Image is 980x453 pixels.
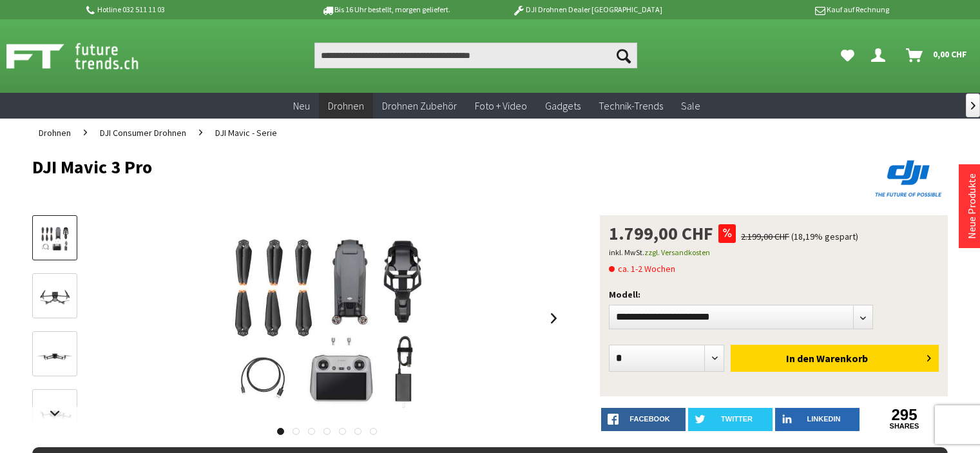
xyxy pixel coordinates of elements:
a: Foto + Video [466,93,536,119]
p: DJI Drohnen Dealer [GEOGRAPHIC_DATA] [486,2,687,17]
a: Gadgets [536,93,590,119]
a: Drohnen [32,119,77,147]
span: facebook [629,415,669,423]
a: Neu [284,93,319,119]
span: (18,19% gespart) [791,231,858,242]
a: DJI Mavic - Serie [209,119,283,147]
span: Gadgets [545,99,581,112]
a: Dein Konto [866,43,896,68]
span: Drohnen [39,127,71,139]
img: DJI [870,157,948,200]
span: LinkedIn [807,415,841,423]
button: Suchen [610,43,637,68]
span: DJI Consumer Drohnen [100,127,186,139]
a: shares [862,422,946,430]
a: Warenkorb [901,43,974,68]
span: Sale [681,99,700,112]
input: Produkt, Marke, Kategorie, EAN, Artikelnummer… [314,43,637,68]
span: twitter [721,415,753,423]
span: In den [786,352,814,365]
span: Neu [293,99,310,112]
a: Drohnen [319,93,373,119]
img: Vorschau: DJI Mavic 3 Pro [36,224,73,253]
button: In den Warenkorb [731,345,939,372]
img: Shop Futuretrends - zur Startseite wechseln [6,40,167,72]
a: DJI Consumer Drohnen [93,119,193,147]
span: Technik-Trends [599,99,663,112]
img: DJI Mavic 3 Pro [198,215,456,421]
a: Neue Produkte [965,173,978,239]
a: Meine Favoriten [834,43,861,68]
p: inkl. MwSt. [609,245,939,260]
p: Hotline 032 511 11 03 [84,2,285,17]
a: Drohnen Zubehör [373,93,466,119]
span: Drohnen Zubehör [382,99,457,112]
a: Sale [672,93,709,119]
span: 2.199,00 CHF [741,231,789,242]
span: Foto + Video [475,99,527,112]
a: 295 [862,408,946,422]
span: 0,00 CHF [933,44,967,64]
h1: DJI Mavic 3 Pro [32,157,765,177]
span: Warenkorb [816,352,868,365]
span: ca. 1-2 Wochen [609,261,675,276]
a: zzgl. Versandkosten [644,247,710,257]
span: DJI Mavic - Serie [215,127,277,139]
p: Modell: [609,287,939,302]
span: Drohnen [328,99,364,112]
a: facebook [601,408,686,431]
a: LinkedIn [775,408,860,431]
a: twitter [688,408,773,431]
a: Technik-Trends [590,93,672,119]
p: Bis 16 Uhr bestellt, morgen geliefert. [285,2,486,17]
p: Kauf auf Rechnung [688,2,889,17]
span:  [971,102,975,110]
span: 1.799,00 CHF [609,224,713,242]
